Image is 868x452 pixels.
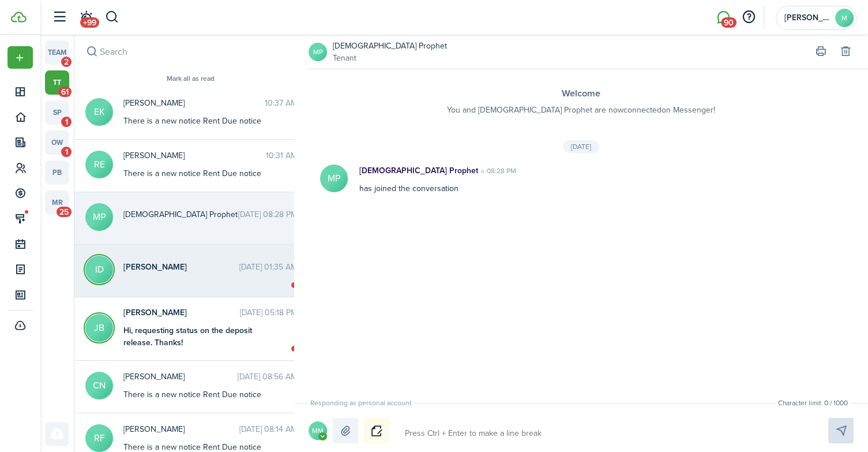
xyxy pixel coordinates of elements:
a: ow [45,130,69,155]
avatar-text: MP [320,165,348,192]
span: 1 [61,147,72,157]
time: [DATE] 05:18 PM [240,307,297,319]
a: Notifications [75,3,97,32]
span: Ryan Egan [123,150,266,162]
span: 1 [61,117,72,127]
span: Justin Baker [123,307,240,319]
button: Open menu [309,421,333,443]
button: Mark all as read [167,75,215,83]
a: sp [45,100,69,125]
p: [DEMOGRAPHIC_DATA] Prophet [359,165,478,177]
small: Character limit: 0 / 1000 [775,398,851,408]
a: Tenant [333,52,447,64]
time: [DATE] 08:56 AM [238,371,297,383]
avatar-text: ID [85,256,113,283]
button: Delete [837,44,854,60]
messenger-thread-item-body: There is a new notice Rent Due notice [123,115,268,127]
a: [DEMOGRAPHIC_DATA] Prophet [333,40,447,52]
time: [DATE] 08:28 PM [238,208,297,221]
span: Responding as personal account [309,398,414,408]
h3: Welcome [317,87,845,101]
avatar-text: EK [85,98,113,126]
img: TenantCloud [11,12,27,23]
time: [DATE] 01:35 AM [239,261,297,273]
div: has joined the conversation [348,165,759,195]
avatar-text: RF [85,424,113,452]
time: 10:37 AM [265,97,297,109]
avatar-text: JB [85,314,113,342]
button: Print [813,44,829,60]
time: 10:31 AM [266,150,297,162]
span: Cortland Nelson [123,371,238,383]
a: tt [45,70,69,95]
avatar-text: MP [85,203,113,231]
span: Malachi Prophet [123,208,238,221]
avatar-text: M [835,9,854,27]
input: search [74,35,306,69]
span: 61 [58,87,72,97]
span: 25 [57,207,72,217]
a: MP [309,43,327,61]
span: Monica [784,14,831,22]
button: Search [105,8,119,27]
button: Open resource center [739,8,758,27]
a: team [45,40,69,65]
p: You and [DEMOGRAPHIC_DATA] Prophet are now connected on Messenger! [317,104,845,116]
time: [DATE] 08:14 AM [239,423,297,435]
span: 2 [61,57,72,67]
avatar-text: MM [309,421,327,440]
button: Notice [364,418,389,443]
span: Isiksel Demirci [123,261,239,273]
span: +99 [80,17,99,28]
div: [DATE] [563,140,599,153]
avatar-text: RE [85,151,113,178]
a: mr [45,190,69,215]
button: Open sidebar [48,6,70,28]
messenger-thread-item-body: There is a new notice Rent Due notice [123,167,268,180]
span: Erin Kivett [123,97,265,109]
messenger-thread-item-body: There is a new notice Rent Due notice [123,389,268,401]
span: Roubens Fink [123,423,239,435]
avatar-text: CN [85,372,113,399]
button: Open menu [7,46,33,69]
a: pb [45,160,69,185]
button: Search [84,44,100,60]
time: 08:28 PM [478,166,516,176]
div: Hi, requesting status on the deposit release. Thanks! [123,324,268,349]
